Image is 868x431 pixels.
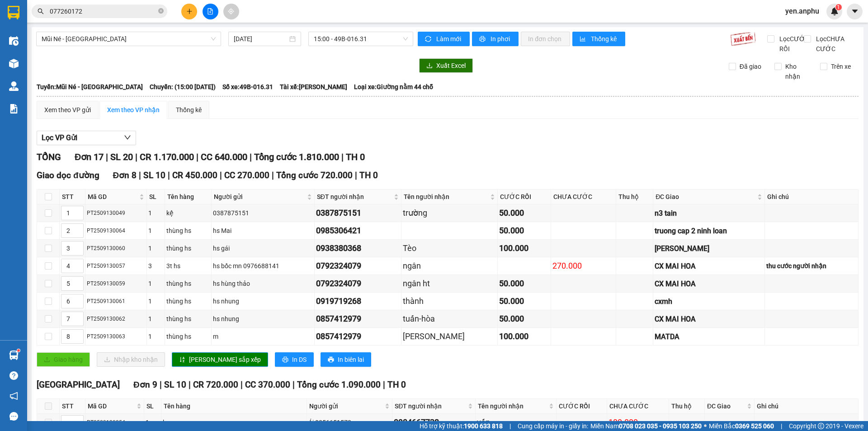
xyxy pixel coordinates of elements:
[85,275,147,293] td: PT2509130059
[781,421,782,431] span: |
[139,170,141,180] span: |
[827,62,854,71] span: Trên xe
[464,422,503,430] strong: 1900 633 818
[509,421,511,431] span: |
[557,399,608,414] th: CƯỚC RỒI
[403,277,496,290] div: ngân ht
[207,8,213,14] span: file-add
[418,32,470,46] button: syncLàm mới
[436,61,466,71] span: Xuất Excel
[158,7,164,16] span: close-circle
[189,379,191,390] span: |
[146,417,160,427] div: 1
[60,189,85,204] th: STT
[245,379,290,390] span: CC 370.000
[124,134,131,141] span: down
[403,295,496,308] div: thành
[38,8,44,14] span: search
[619,422,702,430] strong: 0708 023 035 - 0935 103 250
[778,5,826,17] span: yen.anphu
[8,6,19,19] img: logo-vxr
[314,32,408,46] span: 15:00 - 49B-016.31
[387,379,406,390] span: TH 0
[316,313,400,325] div: 0857412979
[75,152,104,162] span: Đơn 17
[135,152,137,162] span: |
[228,8,234,14] span: aim
[201,152,247,162] span: CC 640.000
[426,62,433,70] span: download
[213,279,313,289] div: hs hùng thảo
[148,226,163,236] div: 1
[87,418,142,427] div: PT2509130054
[148,296,163,306] div: 1
[107,105,160,115] div: Xem theo VP nhận
[148,261,163,271] div: 3
[37,379,120,390] span: [GEOGRAPHIC_DATA]
[472,32,519,46] button: printerIn phơi
[148,279,163,289] div: 1
[316,330,400,343] div: 0857412979
[166,332,210,341] div: thùng hs
[87,244,145,253] div: PT2509130060
[196,152,198,162] span: |
[87,262,145,270] div: PT2509130057
[580,36,587,43] span: bar-chart
[85,328,147,346] td: PT2509130063
[213,296,313,306] div: hs nhung
[655,225,763,237] div: truong cap 2 ninh loan
[9,392,18,400] span: notification
[591,34,618,44] span: Thống kê
[166,296,210,306] div: thùng hs
[315,222,401,240] td: 0985306421
[203,4,218,19] button: file-add
[166,243,210,253] div: thùng hs
[166,314,210,324] div: thùng hs
[499,224,549,237] div: 50.000
[223,4,239,19] button: aim
[499,330,549,343] div: 100.000
[394,416,473,429] div: 0904667738
[316,260,400,272] div: 0792324079
[166,279,210,289] div: thùng hs
[851,7,859,15] span: caret-down
[280,82,347,92] span: Tài xế: [PERSON_NAME]
[166,261,210,271] div: 3t hs
[401,257,498,275] td: ngân
[160,379,162,390] span: |
[766,261,857,271] div: thu cước người nhận
[308,417,391,427] div: Ái 0356651572
[316,295,400,308] div: 0919719268
[346,152,365,162] span: TH 0
[37,83,143,90] b: Tuyến: Mũi Né - [GEOGRAPHIC_DATA]
[655,243,763,254] div: [PERSON_NAME]
[403,330,496,343] div: [PERSON_NAME]
[835,4,842,10] sup: 1
[498,189,551,204] th: CƯỚC RỒI
[616,189,654,204] th: Thu hộ
[818,423,824,429] span: copyright
[172,170,217,180] span: CR 450.000
[609,416,667,429] div: 100.000
[309,401,383,411] span: Người gửi
[213,208,313,218] div: 0387875151
[736,62,765,71] span: Đã giao
[518,421,588,431] span: Cung cấp máy in - giấy in:
[315,310,401,328] td: 0857412979
[87,297,145,306] div: PT2509130061
[316,207,400,219] div: 0387875151
[85,222,147,240] td: PT2509130064
[420,421,503,431] span: Hỗ trợ kỹ thuật:
[656,192,755,202] span: ĐC Giao
[158,8,164,14] span: close-circle
[359,170,378,180] span: TH 0
[292,355,307,365] span: In DS
[42,132,77,143] span: Lọc VP Gửi
[213,261,313,271] div: hs bốc mn 0976688141
[85,240,147,257] td: PT2509130060
[354,82,433,92] span: Loại xe: Giường nằm 44 chỗ
[133,379,157,390] span: Đơn 9
[186,8,193,14] span: plus
[87,279,145,288] div: PT2509130059
[222,82,273,92] span: Số xe: 49B-016.31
